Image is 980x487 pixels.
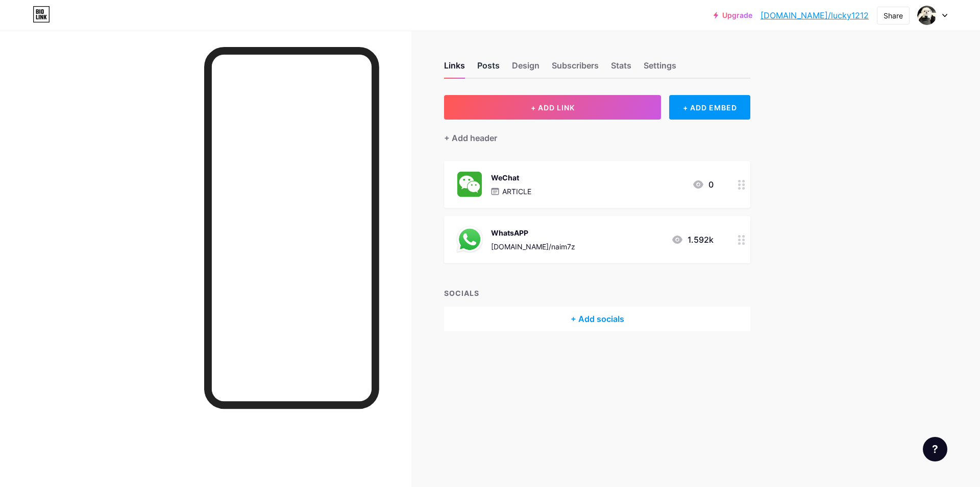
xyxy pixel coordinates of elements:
a: Upgrade [714,11,752,19]
img: WhatsAPP [456,226,483,253]
div: Links [444,59,465,78]
div: Share [884,10,903,21]
div: WhatsAPP [491,227,575,238]
div: Subscribers [552,59,599,78]
div: SOCIALS [444,288,750,298]
div: + Add header [444,132,497,144]
div: + Add socials [444,307,750,331]
div: [DOMAIN_NAME]/naim7z [491,241,575,252]
div: Posts [477,59,500,78]
div: 1.592k [671,234,714,246]
span: + ADD LINK [531,103,575,112]
button: + ADD LINK [444,95,661,120]
p: ARTICLE [502,186,531,197]
div: + ADD EMBED [669,95,750,120]
img: lucky1212 [917,6,937,25]
div: WeChat [491,172,531,183]
a: [DOMAIN_NAME]/lucky1212 [761,9,869,21]
div: Design [512,59,540,78]
div: Settings [644,59,676,78]
div: 0 [692,178,714,191]
img: WeChat [456,171,483,198]
div: Stats [611,59,631,78]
